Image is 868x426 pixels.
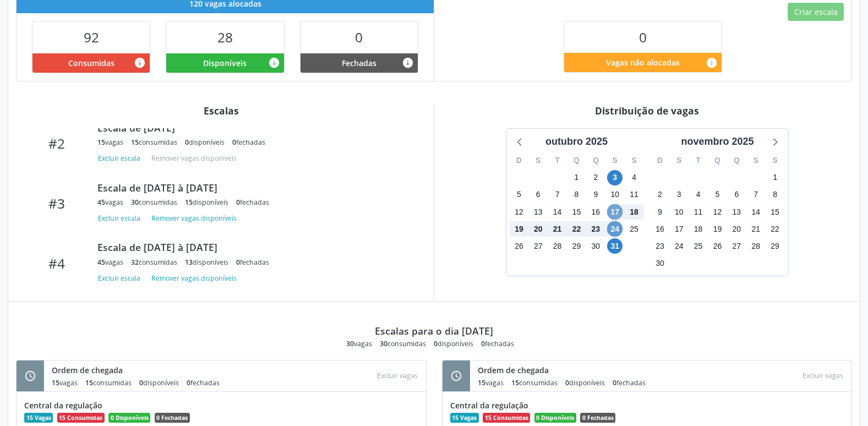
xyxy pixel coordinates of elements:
[534,413,576,423] span: 0 Disponíveis
[236,258,269,267] div: fechadas
[373,368,422,383] div: Escolha as vagas para excluir
[569,238,584,254] span: quarta-feira, 29 de outubro de 2025
[588,238,603,254] span: quinta-feira, 30 de outubro de 2025
[613,378,646,387] div: fechadas
[652,238,668,254] span: domingo, 23 de novembro de 2025
[478,364,653,376] div: Ordem de chegada
[478,378,485,387] span: 15
[147,271,241,286] button: Remover vagas disponíveis
[84,28,99,46] span: 92
[97,198,123,207] div: vagas
[380,339,426,348] div: consumidas
[708,152,727,169] div: Q
[131,138,177,147] div: consumidas
[531,238,546,254] span: segunda-feira, 27 de outubro de 2025
[24,370,36,382] i: schedule
[586,152,605,169] div: Q
[131,258,139,267] span: 32
[203,57,247,69] span: Disponíveis
[139,378,179,387] div: disponíveis
[97,182,411,194] div: Escala de [DATE] à [DATE]
[97,122,411,134] div: Escala de [DATE]
[268,57,280,69] i: Vagas alocadas e sem marcações associadas
[375,325,493,337] div: Escalas para o dia [DATE]
[450,400,844,411] div: Central da regulação
[652,204,668,220] span: domingo, 9 de novembro de 2025
[588,170,603,185] span: quinta-feira, 2 de outubro de 2025
[625,152,644,169] div: S
[798,368,848,383] div: Escolha as vagas para excluir
[626,221,642,237] span: sábado, 25 de outubro de 2025
[342,57,376,69] span: Fechadas
[97,211,145,226] button: Excluir escala
[185,258,228,267] div: disponíveis
[729,204,744,220] span: quinta-feira, 13 de novembro de 2025
[626,187,642,203] span: sábado, 11 de outubro de 2025
[450,413,479,423] span: 15 Vagas
[672,238,687,254] span: segunda-feira, 24 de novembro de 2025
[185,198,193,207] span: 15
[626,170,642,185] span: sábado, 4 de outubro de 2025
[511,187,527,203] span: domingo, 5 de outubro de 2025
[232,138,236,147] span: 0
[565,378,605,387] div: disponíveis
[97,138,105,147] span: 15
[607,238,623,254] span: sexta-feira, 31 de outubro de 2025
[185,138,225,147] div: disponíveis
[185,198,228,207] div: disponíveis
[147,211,241,226] button: Remover vagas disponíveis
[434,339,473,348] div: disponíveis
[565,378,569,387] span: 0
[729,221,744,237] span: quinta-feira, 20 de novembro de 2025
[550,221,565,237] span: terça-feira, 21 de outubro de 2025
[187,378,220,387] div: fechadas
[402,57,414,69] i: Vagas alocadas e sem marcações associadas que tiveram sua disponibilidade fechada
[672,204,687,220] span: segunda-feira, 10 de novembro de 2025
[607,170,623,185] span: sexta-feira, 3 de outubro de 2025
[613,378,616,387] span: 0
[550,187,565,203] span: terça-feira, 7 de outubro de 2025
[748,221,763,237] span: sexta-feira, 21 de novembro de 2025
[550,238,565,254] span: terça-feira, 28 de outubro de 2025
[709,204,725,220] span: quarta-feira, 12 de novembro de 2025
[85,378,132,387] div: consumidas
[131,258,177,267] div: consumidas
[97,198,105,207] span: 45
[607,221,623,237] span: sexta-feira, 24 de outubro de 2025
[567,152,586,169] div: Q
[236,198,240,207] span: 0
[651,152,670,169] div: D
[639,28,647,46] span: 0
[669,152,689,169] div: S
[569,221,584,237] span: quarta-feira, 22 de outubro de 2025
[97,151,145,166] button: Excluir escala
[185,138,189,147] span: 0
[232,138,265,147] div: fechadas
[346,339,354,348] span: 30
[569,204,584,220] span: quarta-feira, 15 de outubro de 2025
[24,413,53,423] span: 15 Vagas
[511,238,527,254] span: domingo, 26 de outubro de 2025
[748,187,763,203] span: sexta-feira, 7 de novembro de 2025
[131,198,139,207] span: 30
[569,170,584,185] span: quarta-feira, 1 de outubro de 2025
[676,134,758,149] div: novembro 2025
[550,204,565,220] span: terça-feira, 14 de outubro de 2025
[155,413,190,423] span: 0 Fechadas
[672,221,687,237] span: segunda-feira, 17 de novembro de 2025
[727,152,746,169] div: Q
[24,135,90,151] div: #2
[52,378,78,387] div: vagas
[481,339,485,348] span: 0
[748,238,763,254] span: sexta-feira, 28 de novembro de 2025
[580,413,615,423] span: 0 Fechadas
[548,152,567,169] div: T
[729,187,744,203] span: quinta-feira, 6 de novembro de 2025
[346,339,372,348] div: vagas
[767,170,783,185] span: sábado, 1 de novembro de 2025
[217,28,233,46] span: 28
[652,256,668,271] span: domingo, 30 de novembro de 2025
[139,378,143,387] span: 0
[481,339,514,348] div: fechadas
[691,187,706,203] span: terça-feira, 4 de novembro de 2025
